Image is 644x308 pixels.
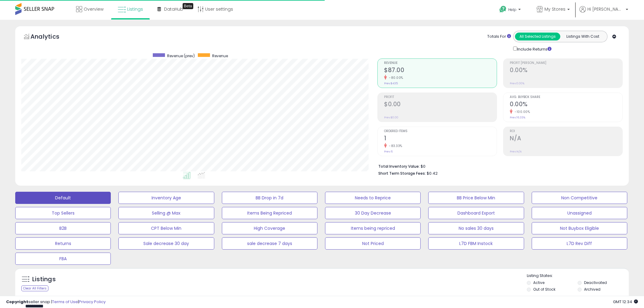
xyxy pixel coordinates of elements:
[584,287,600,292] label: Archived
[495,1,527,20] a: Help
[499,5,507,13] i: Get Help
[384,135,497,143] h2: 1
[509,45,559,52] div: Include Returns
[510,135,622,143] h2: N/A
[532,237,627,250] button: L7D Rev Diff
[532,192,627,204] button: Non Competitive
[510,130,622,133] span: ROI
[532,207,627,219] button: Unassigned
[579,6,628,20] a: Hi [PERSON_NAME]
[584,280,607,285] label: Deactivated
[510,67,622,75] h2: 0.00%
[515,33,560,40] button: All Selected Listings
[513,110,530,114] small: -100.00%
[544,6,565,12] span: My Stores
[428,222,524,234] button: No sales 30 days
[378,164,420,169] b: Total Inventory Value:
[15,237,111,250] button: Returns
[21,285,48,291] div: Clear All Filters
[118,192,214,204] button: Inventory Age
[6,299,28,305] strong: Copyright
[164,6,183,12] span: DataHub
[428,237,524,250] button: L7D FBM Instock
[510,116,525,119] small: Prev: 16.33%
[84,6,103,12] span: Overview
[222,237,317,250] button: sale decrease 7 days
[30,32,71,42] h5: Analytics
[384,61,497,65] span: Revenue
[384,150,393,153] small: Prev: 6
[384,67,497,75] h2: $87.00
[118,237,214,250] button: Sale decrease 30 day
[510,61,622,65] span: Profit [PERSON_NAME]
[532,222,627,234] button: Not Buybox Eligible
[15,253,111,265] button: FBA
[118,207,214,219] button: Selling @ Max
[167,53,195,58] span: Revenue (prev)
[510,82,524,85] small: Prev: 0.00%
[384,130,497,133] span: Ordered Items
[527,273,629,279] p: Listing States:
[79,299,106,305] a: Privacy Policy
[533,280,544,285] label: Active
[118,222,214,234] button: CPT Below Min
[378,162,618,170] li: $0
[387,144,402,148] small: -83.33%
[325,237,421,250] button: Not Priced
[325,192,421,204] button: Needs to Reprice
[15,207,111,219] button: Top Sellers
[510,101,622,109] h2: 0.00%
[510,150,522,153] small: Prev: N/A
[32,275,56,284] h5: Listings
[15,192,111,204] button: Default
[222,207,317,219] button: Items Being Repriced
[325,207,421,219] button: 30 Day Decrease
[378,171,426,176] b: Short Term Storage Fees:
[508,7,516,12] span: Help
[183,3,193,9] div: Tooltip anchor
[510,96,622,99] span: Avg. Buybox Share
[127,6,143,12] span: Listings
[427,170,438,176] span: $0.42
[533,287,555,292] label: Out of Stock
[212,53,228,58] span: Revenue
[384,116,398,119] small: Prev: $0.00
[52,299,78,305] a: Terms of Use
[325,222,421,234] button: Items being repriced
[384,101,497,109] h2: $0.00
[384,82,398,85] small: Prev: $435
[15,222,111,234] button: B2B
[222,192,317,204] button: BB Drop in 7d
[487,34,511,40] div: Totals For
[587,6,624,12] span: Hi [PERSON_NAME]
[613,299,638,305] span: 2025-10-8 12:34 GMT
[384,96,497,99] span: Profit
[428,207,524,219] button: Dashboard Export
[560,33,605,40] button: Listings With Cost
[387,75,403,80] small: -80.00%
[428,192,524,204] button: BB Price Below Min
[222,222,317,234] button: High Coverage
[6,299,106,305] div: seller snap | |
